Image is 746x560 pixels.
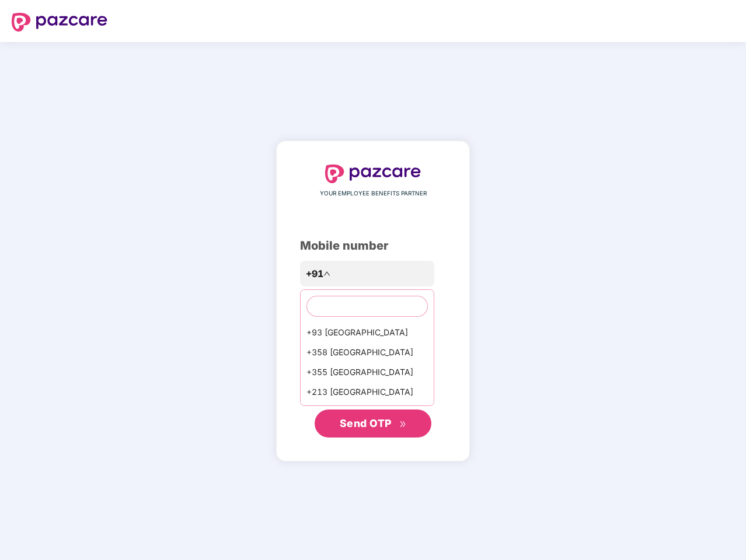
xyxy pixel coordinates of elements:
span: double-right [399,421,407,428]
div: +1684 AmericanSamoa [301,402,434,422]
img: logo [12,13,107,32]
div: +358 [GEOGRAPHIC_DATA] [301,342,434,362]
img: logo [325,164,421,183]
div: +93 [GEOGRAPHIC_DATA] [301,323,434,342]
div: +213 [GEOGRAPHIC_DATA] [301,382,434,402]
span: +91 [306,267,323,281]
button: Send OTPdouble-right [315,409,431,437]
span: Send OTP [340,417,392,429]
span: YOUR EMPLOYEE BENEFITS PARTNER [320,189,427,198]
div: Mobile number [300,237,446,255]
div: +355 [GEOGRAPHIC_DATA] [301,362,434,382]
span: up [323,270,330,277]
